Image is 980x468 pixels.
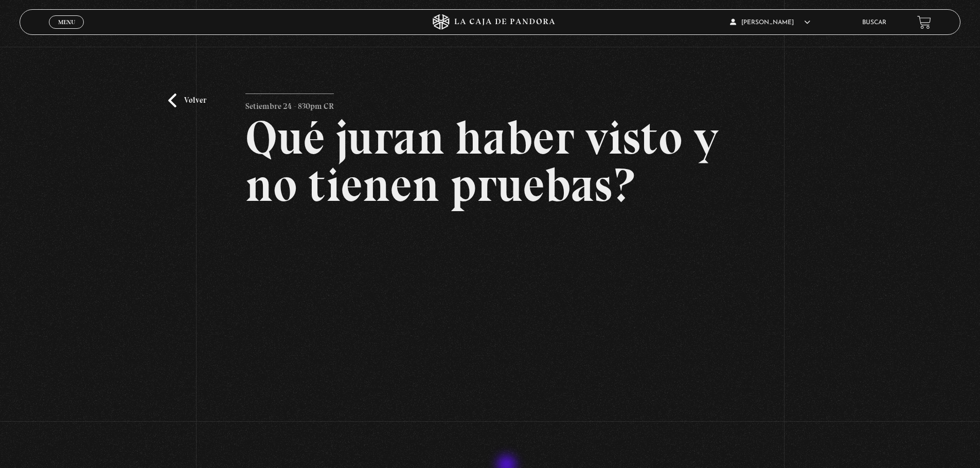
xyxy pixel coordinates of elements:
[862,20,886,26] a: Buscar
[55,28,79,35] span: Cerrar
[58,19,75,25] span: Menu
[168,93,206,107] a: Volver
[730,20,810,26] span: [PERSON_NAME]
[917,15,931,29] a: View your shopping cart
[245,114,735,209] h2: Qué juran haber visto y no tienen pruebas?
[245,93,334,114] p: Setiembre 24 - 830pm CR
